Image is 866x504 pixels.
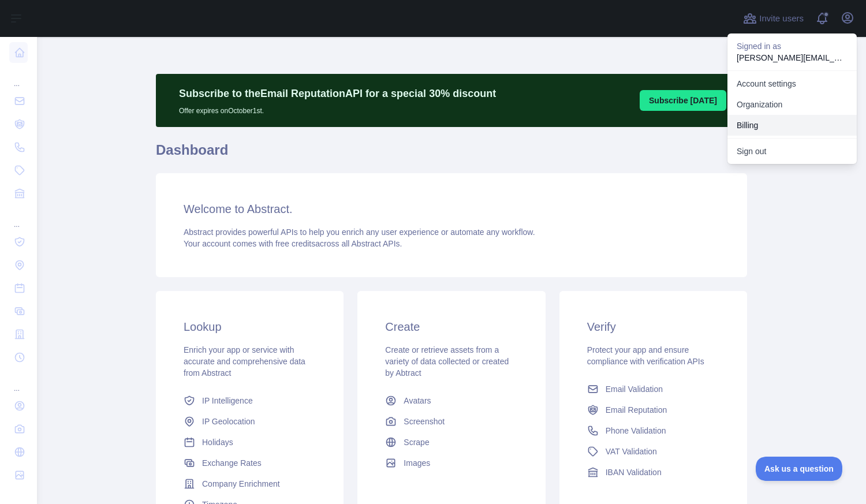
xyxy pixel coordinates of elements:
a: VAT Validation [583,441,724,462]
span: Create or retrieve assets from a variety of data collected or created by Abtract [385,345,509,378]
span: Your account comes with across all Abstract APIs. [184,239,402,248]
a: Email Reputation [583,400,724,420]
span: IP Geolocation [202,416,255,427]
h3: Welcome to Abstract. [184,201,719,217]
span: Images [404,457,430,469]
a: Exchange Rates [179,453,320,473]
button: Invite users [741,9,806,28]
a: Organization [727,94,857,115]
span: Holidays [202,436,233,448]
h3: Create [385,319,517,335]
a: Holidays [179,432,320,453]
h1: Dashboard [156,141,747,169]
a: Phone Validation [583,420,724,441]
span: Protect your app and ensure compliance with verification APIs [587,345,704,366]
span: Enrich your app or service with accurate and comprehensive data from Abstract [184,345,305,378]
a: Avatars [380,390,522,411]
a: Images [380,453,522,473]
p: [PERSON_NAME][EMAIL_ADDRESS][DOMAIN_NAME] [737,52,848,64]
span: VAT Validation [606,446,657,457]
span: Screenshot [404,416,445,427]
span: Phone Validation [606,425,666,436]
a: IP Geolocation [179,411,320,432]
a: Scrape [380,432,522,453]
span: Avatars [404,395,431,406]
span: IP Intelligence [202,395,253,406]
div: ... [9,65,28,88]
iframe: Toggle Customer Support [756,457,843,481]
h3: Verify [587,319,719,335]
span: Exchange Rates [202,457,262,469]
div: ... [9,206,28,229]
p: Signed in as [737,40,848,52]
h3: Lookup [184,319,316,335]
span: Invite users [759,12,804,25]
span: Abstract provides powerful APIs to help you enrich any user experience or automate any workflow. [184,227,535,237]
a: IP Intelligence [179,390,320,411]
span: Company Enrichment [202,478,280,490]
a: Account settings [727,73,857,94]
span: IBAN Validation [606,466,662,478]
span: Email Validation [606,383,663,395]
span: Email Reputation [606,404,667,416]
a: Email Validation [583,379,724,400]
button: Billing [727,115,857,136]
p: Offer expires on October 1st. [179,102,496,115]
a: IBAN Validation [583,462,724,483]
div: ... [9,370,28,393]
span: free credits [275,239,315,248]
a: Screenshot [380,411,522,432]
span: Scrape [404,436,429,448]
p: Subscribe to the Email Reputation API for a special 30 % discount [179,85,496,102]
button: Subscribe [DATE] [640,90,726,111]
button: Sign out [727,141,857,162]
a: Company Enrichment [179,473,320,494]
